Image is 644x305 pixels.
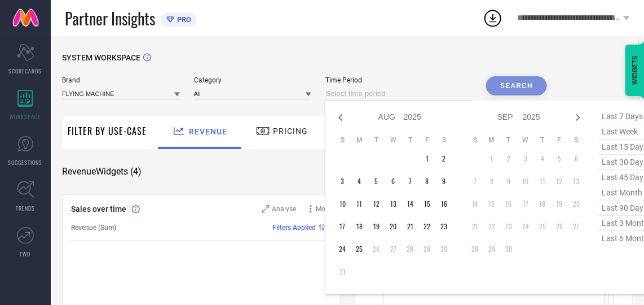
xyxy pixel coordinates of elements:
[466,195,483,212] td: Sun Sep 14 2025
[435,150,452,167] td: Sat Aug 02 2025
[568,173,585,190] td: Sat Sep 13 2025
[418,173,435,190] td: Fri Aug 08 2025
[273,127,308,136] span: Pricing
[8,158,43,167] span: SUGGESTIONS
[316,205,332,213] span: More
[368,241,385,258] td: Tue Aug 26 2025
[534,136,551,145] th: Thursday
[517,150,534,167] td: Wed Sep 03 2025
[325,76,472,84] span: Time Period
[500,173,517,190] td: Tue Sep 09 2025
[334,263,351,280] td: Sun Aug 31 2025
[435,195,452,212] td: Sat Aug 16 2025
[568,195,585,212] td: Sat Sep 20 2025
[568,218,585,235] td: Sat Sep 27 2025
[402,195,418,212] td: Thu Aug 14 2025
[189,127,227,136] span: Revenue
[334,195,351,212] td: Sun Aug 10 2025
[368,136,385,145] th: Tuesday
[534,150,551,167] td: Thu Sep 04 2025
[194,76,312,84] span: Category
[351,241,368,258] td: Mon Aug 25 2025
[368,195,385,212] td: Tue Aug 12 2025
[351,218,368,235] td: Mon Aug 18 2025
[534,195,551,212] td: Thu Sep 18 2025
[334,173,351,190] td: Sun Aug 03 2025
[71,224,116,232] span: Revenue (Sum)
[435,173,452,190] td: Sat Aug 09 2025
[534,218,551,235] td: Thu Sep 25 2025
[466,241,483,258] td: Sun Sep 28 2025
[483,136,500,145] th: Monday
[20,250,31,258] span: FWD
[10,112,41,121] span: WORKSPACE
[418,241,435,258] td: Fri Aug 29 2025
[402,173,418,190] td: Thu Aug 07 2025
[418,195,435,212] td: Fri Aug 15 2025
[334,218,351,235] td: Sun Aug 17 2025
[500,136,517,145] th: Tuesday
[517,218,534,235] td: Wed Sep 24 2025
[65,7,155,30] span: Partner Insights
[368,173,385,190] td: Tue Aug 05 2025
[351,136,368,145] th: Monday
[385,136,402,145] th: Wednesday
[551,173,568,190] td: Fri Sep 12 2025
[62,166,142,177] span: Revenue Widgets ( 4 )
[517,136,534,145] th: Wednesday
[483,173,500,190] td: Mon Sep 08 2025
[435,241,452,258] td: Sat Aug 30 2025
[466,173,483,190] td: Sun Sep 07 2025
[385,173,402,190] td: Wed Aug 06 2025
[568,150,585,167] td: Sat Sep 06 2025
[334,241,351,258] td: Sun Aug 24 2025
[385,218,402,235] td: Wed Aug 20 2025
[483,218,500,235] td: Mon Sep 22 2025
[500,150,517,167] td: Tue Sep 02 2025
[62,53,140,62] span: SYSTEM WORKSPACE
[571,111,585,124] div: Next month
[68,124,147,138] span: Filter By Use-Case
[272,205,297,213] span: Analyse
[551,136,568,145] th: Friday
[568,136,585,145] th: Saturday
[551,218,568,235] td: Fri Sep 26 2025
[351,195,368,212] td: Mon Aug 11 2025
[500,218,517,235] td: Tue Sep 23 2025
[385,195,402,212] td: Wed Aug 13 2025
[551,195,568,212] td: Fri Sep 19 2025
[9,67,42,75] span: SCORECARDS
[174,15,191,24] span: PRO
[418,218,435,235] td: Fri Aug 22 2025
[402,136,418,145] th: Thursday
[483,8,503,28] div: Open download list
[71,204,126,213] span: Sales over time
[418,150,435,167] td: Fri Aug 01 2025
[334,111,347,124] div: Previous month
[418,136,435,145] th: Friday
[435,136,452,145] th: Saturday
[402,218,418,235] td: Thu Aug 21 2025
[500,241,517,258] td: Tue Sep 30 2025
[351,173,368,190] td: Mon Aug 04 2025
[16,204,35,212] span: TRENDS
[551,150,568,167] td: Fri Sep 05 2025
[435,218,452,235] td: Sat Aug 23 2025
[402,241,418,258] td: Thu Aug 28 2025
[534,173,551,190] td: Thu Sep 11 2025
[517,195,534,212] td: Wed Sep 17 2025
[385,241,402,258] td: Wed Aug 27 2025
[262,205,270,213] svg: Zoom
[368,218,385,235] td: Tue Aug 19 2025
[325,87,472,101] input: Select time period
[273,224,316,232] span: Filters Applied
[500,195,517,212] td: Tue Sep 16 2025
[334,136,351,145] th: Sunday
[517,173,534,190] td: Wed Sep 10 2025
[466,218,483,235] td: Sun Sep 21 2025
[466,136,483,145] th: Sunday
[483,150,500,167] td: Mon Sep 01 2025
[483,241,500,258] td: Mon Sep 29 2025
[483,195,500,212] td: Mon Sep 15 2025
[62,76,180,84] span: Brand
